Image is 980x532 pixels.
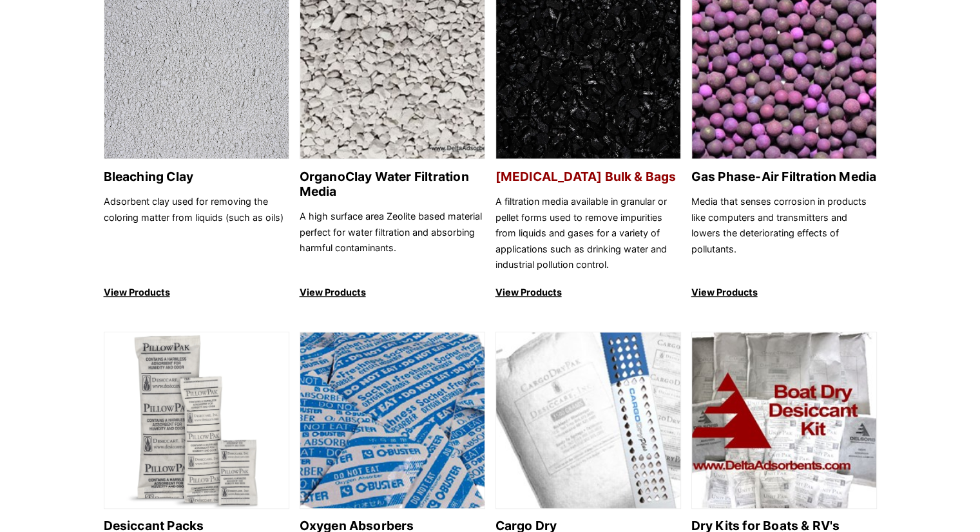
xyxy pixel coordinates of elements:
[300,169,485,199] h2: OrganoClay Water Filtration Media
[300,209,485,272] p: A high surface area Zeolite based material perfect for water filtration and absorbing harmful con...
[495,285,681,300] p: View Products
[496,332,680,509] img: Cargo Dry
[104,194,289,272] p: Adsorbent clay used for removing the coloring matter from liquids (such as oils)
[495,194,681,272] p: A filtration media available in granular or pellet forms used to remove impurities from liquids a...
[104,332,289,509] img: Desiccant Packs
[691,194,877,272] p: Media that senses corrosion in products like computers and transmitters and lowers the deteriorat...
[495,169,681,184] h2: [MEDICAL_DATA] Bulk & Bags
[692,332,876,509] img: Dry Kits for Boats & RV's
[104,285,289,300] p: View Products
[691,169,877,184] h2: Gas Phase-Air Filtration Media
[300,285,485,300] p: View Products
[104,169,289,184] h2: Bleaching Clay
[300,332,485,509] img: Oxygen Absorbers
[691,285,877,300] p: View Products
